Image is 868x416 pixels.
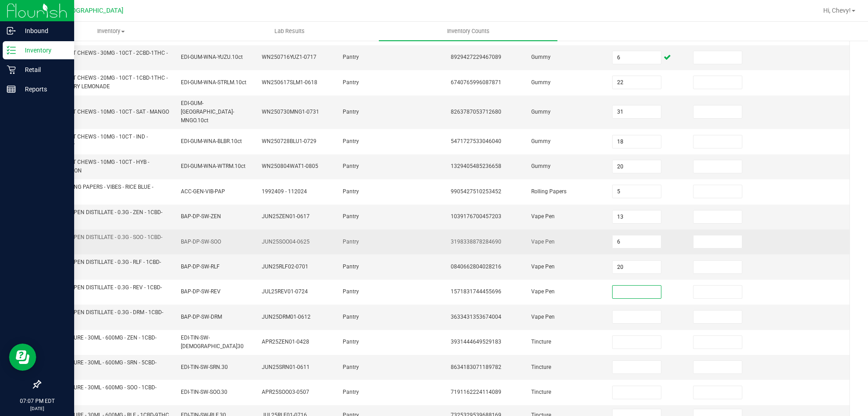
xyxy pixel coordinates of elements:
[262,339,309,345] span: APR25ZEN01-0428
[46,335,156,349] span: SW - TINCTURE - 30ML - 600MG - ZEN - 1CBD-4THC
[181,100,234,124] span: EDI-GUM-[GEOGRAPHIC_DATA]-MNGO.10ct
[531,188,566,195] span: Rolling Papers
[46,50,168,65] span: WNA - SOFT CHEWS - 30MG - 10CT - 2CBD-1THC - YUZU
[343,389,359,395] span: Pantry
[46,75,168,90] span: WNA - SOFT CHEWS - 20MG - 10CT - 1CBD-1THC - STRAWBERRY LEMONADE
[61,7,123,14] span: [GEOGRAPHIC_DATA]
[262,213,310,220] span: JUN25ZEN01-0617
[262,109,319,115] span: WN250730MNG1-0731
[262,138,316,144] span: WN250728BLU1-0729
[262,188,307,195] span: 1992409 - 112024
[181,288,221,295] span: BAP-DP-SW-REV
[262,288,308,295] span: JUL25REV01-0724
[181,213,221,220] span: BAP-DP-SW-ZEN
[46,309,163,324] span: SW - VAPE PEN DISTILLATE - 0.3G - DRM - 1CBD-9THC
[181,79,246,86] span: EDI-GUM-WNA-STRLM.10ct
[451,109,501,115] span: 8263787053712680
[531,364,551,370] span: Tincture
[16,64,70,75] p: Retail
[22,27,200,35] span: Inventory
[262,163,318,169] span: WN250804WAT1-0805
[262,239,310,245] span: JUN25SOO04-0625
[531,79,551,86] span: Gummy
[531,213,555,220] span: Vape Pen
[7,46,16,55] inline-svg: Inventory
[46,134,148,148] span: WNA - SOFT CHEWS - 10MG - 10CT - IND - BLUEBERRY
[451,163,501,169] span: 1329405485236658
[46,234,162,249] span: SW - VAPE PEN DISTILLATE - 0.3G - SOO - 1CBD-1THC
[262,27,317,35] span: Lab Results
[181,389,227,395] span: EDI-TIN-SW-SOO.30
[343,188,359,195] span: Pantry
[343,263,359,270] span: Pantry
[262,314,311,320] span: JUN25DRM01-0612
[451,239,501,245] span: 3198338878284690
[16,84,70,95] p: Reports
[451,364,501,370] span: 8634183071189782
[46,284,162,299] span: SW - VAPE PEN DISTILLATE - 0.3G - REV - 1CBD-1THC
[531,263,555,270] span: Vape Pen
[181,163,245,169] span: EDI-GUM-WNA-WTRM.10ct
[343,339,359,345] span: Pantry
[262,54,316,60] span: WN250716YUZ1-0717
[343,364,359,370] span: Pantry
[200,22,379,41] a: Lab Results
[435,27,502,35] span: Inventory Counts
[262,364,310,370] span: JUN25SRN01-0611
[531,389,551,395] span: Tincture
[262,79,317,86] span: WN250617SLM1-0618
[451,188,501,195] span: 9905427510253452
[823,7,851,14] span: Hi, Chevy!
[181,188,225,195] span: ACC-GEN-VIB-PAP
[181,364,228,370] span: EDI-TIN-SW-SRN.30
[181,54,243,60] span: EDI-GUM-WNA-YUZU.10ct
[262,263,308,270] span: JUN25RLF02-0701
[262,389,309,395] span: APR25SOO03-0507
[451,314,501,320] span: 3633431353674004
[46,384,156,399] span: SW - TINCTURE - 30ML - 600MG - SOO - 1CBD-1THC
[531,239,555,245] span: Vape Pen
[343,239,359,245] span: Pantry
[343,213,359,220] span: Pantry
[4,405,70,412] p: [DATE]
[181,138,242,144] span: EDI-GUM-WNA-BLBR.10ct
[7,26,16,35] inline-svg: Inbound
[343,314,359,320] span: Pantry
[46,209,162,224] span: SW - VAPE PEN DISTILLATE - 0.3G - ZEN - 1CBD-4THC
[343,109,359,115] span: Pantry
[343,54,359,60] span: Pantry
[46,359,156,374] span: SW - TINCTURE - 30ML - 600MG - SRN - 5CBD-1THC
[379,22,557,41] a: Inventory Counts
[7,65,16,74] inline-svg: Retail
[531,288,555,295] span: Vape Pen
[451,54,501,60] span: 8929427229467089
[531,339,551,345] span: Tincture
[181,239,221,245] span: BAP-DP-SW-SOO
[451,288,501,295] span: 1571831744455696
[22,22,200,41] a: Inventory
[531,109,551,115] span: Gummy
[531,314,555,320] span: Vape Pen
[343,288,359,295] span: Pantry
[451,213,501,220] span: 1039176700457203
[181,263,220,270] span: BAP-DP-SW-RLF
[9,344,36,371] iframe: Resource center
[343,79,359,86] span: Pantry
[531,54,551,60] span: Gummy
[451,389,501,395] span: 7191162224114089
[451,79,501,86] span: 6740765996087871
[46,259,161,274] span: SW - VAPE PEN DISTILLATE - 0.3G - RLF - 1CBD-9THC
[531,138,551,144] span: Gummy
[451,138,501,144] span: 5471727533046040
[181,335,244,349] span: EDI-TIN-SW-[DEMOGRAPHIC_DATA]30
[451,339,501,345] span: 3931444649529183
[16,45,70,56] p: Inventory
[343,138,359,144] span: Pantry
[16,25,70,36] p: Inbound
[531,163,551,169] span: Gummy
[181,314,222,320] span: BAP-DP-SW-DRM
[4,397,70,405] p: 07:07 PM EDT
[46,184,153,199] span: VBS - ROLLING PAPERS - VIBES - RICE BLUE - 1.25IN
[7,85,16,94] inline-svg: Reports
[46,159,149,174] span: WNA - SOFT CHEWS - 10MG - 10CT - HYB - WATERMELON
